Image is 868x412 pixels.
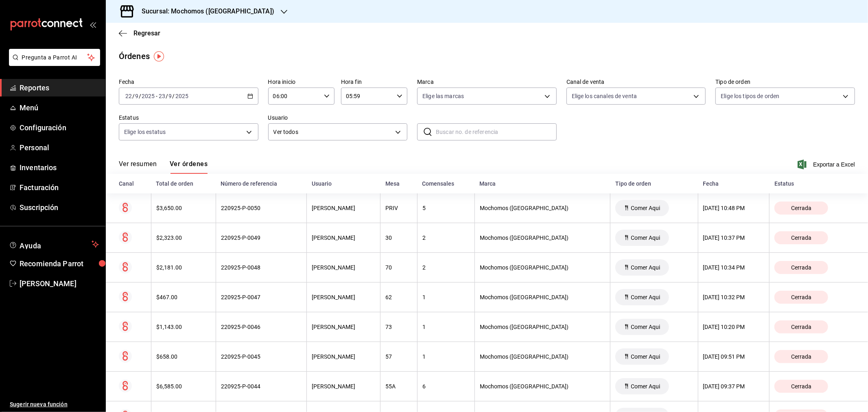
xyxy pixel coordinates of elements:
[312,324,375,330] div: [PERSON_NAME]
[385,383,412,390] div: 55A
[627,205,663,211] span: Comer Aqui
[10,400,99,409] span: Sugerir nueva función
[312,234,375,241] div: [PERSON_NAME]
[703,383,765,390] div: [DATE] 09:37 PM
[312,205,375,211] div: [PERSON_NAME]
[566,79,706,85] label: Canal de venta
[788,383,815,390] span: Cerrada
[721,92,779,100] span: Elige los tipos de orden
[158,93,166,99] input: --
[417,79,557,85] label: Marca
[135,93,139,99] input: --
[385,205,412,211] div: PRIV
[703,264,765,271] div: [DATE] 10:34 PM
[156,383,211,390] div: $6,585.00
[156,205,211,211] div: $3,650.00
[703,180,765,187] div: Fecha
[119,29,160,37] button: Regresar
[221,180,302,187] div: Número de referencia
[221,264,302,271] div: 220925-P-0048
[221,234,302,241] div: 220925-P-0049
[480,294,605,300] div: Mochomos ([GEOGRAPHIC_DATA])
[799,160,855,169] button: Exportar a Excel
[385,353,412,360] div: 57
[436,124,557,140] input: Buscar no. de referencia
[125,93,132,99] input: --
[480,264,605,271] div: Mochomos ([GEOGRAPHIC_DATA])
[385,324,412,330] div: 73
[703,324,765,330] div: [DATE] 10:20 PM
[20,162,99,173] span: Inventarios
[715,79,855,85] label: Tipo de orden
[119,79,258,85] label: Fecha
[312,294,375,300] div: [PERSON_NAME]
[788,234,815,241] span: Cerrada
[774,180,855,187] div: Estatus
[141,93,155,99] input: ----
[119,160,157,174] button: Ver resumen
[133,29,160,37] span: Regresar
[221,294,302,300] div: 220925-P-0047
[385,234,412,241] div: 30
[480,234,605,241] div: Mochomos ([GEOGRAPHIC_DATA])
[312,383,375,390] div: [PERSON_NAME]
[175,93,189,99] input: ----
[422,353,470,360] div: 1
[20,82,99,93] span: Reportes
[20,239,88,249] span: Ayuda
[6,59,100,68] a: Pregunta a Parrot AI
[615,180,693,187] div: Tipo de orden
[119,160,208,174] div: navigation tabs
[156,353,211,360] div: $658.00
[221,383,302,390] div: 220925-P-0044
[156,93,157,99] span: -
[703,294,765,300] div: [DATE] 10:32 PM
[20,142,99,153] span: Personal
[627,324,663,330] span: Comer Aqui
[422,205,470,211] div: 5
[273,128,393,136] span: Ver todos
[341,79,407,85] label: Hora fin
[20,202,99,213] span: Suscripción
[119,115,258,121] label: Estatus
[480,180,606,187] div: Marca
[139,93,141,99] span: /
[221,205,302,211] div: 220925-P-0050
[154,51,164,61] button: Tooltip marker
[173,93,175,99] span: /
[166,93,168,99] span: /
[9,49,100,66] button: Pregunta a Parrot AI
[422,234,470,241] div: 2
[480,353,605,360] div: Mochomos ([GEOGRAPHIC_DATA])
[422,324,470,330] div: 1
[572,92,637,100] span: Elige los canales de venta
[312,180,376,187] div: Usuario
[168,93,173,99] input: --
[627,234,663,241] span: Comer Aqui
[20,122,99,133] span: Configuración
[312,353,375,360] div: [PERSON_NAME]
[422,92,464,100] span: Elige las marcas
[385,180,413,187] div: Mesa
[627,294,663,300] span: Comer Aqui
[788,205,815,211] span: Cerrada
[703,205,765,211] div: [DATE] 10:48 PM
[156,234,211,241] div: $2,323.00
[156,294,211,300] div: $467.00
[124,128,166,136] span: Elige los estatus
[268,79,335,85] label: Hora inicio
[788,294,815,300] span: Cerrada
[170,160,208,174] button: Ver órdenes
[221,353,302,360] div: 220925-P-0045
[312,264,375,271] div: [PERSON_NAME]
[422,383,470,390] div: 6
[788,353,815,360] span: Cerrada
[480,383,605,390] div: Mochomos ([GEOGRAPHIC_DATA])
[385,294,412,300] div: 62
[135,7,274,16] h3: Sucursal: Mochomos ([GEOGRAPHIC_DATA])
[385,264,412,271] div: 70
[20,182,99,193] span: Facturación
[480,324,605,330] div: Mochomos ([GEOGRAPHIC_DATA])
[788,324,815,330] span: Cerrada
